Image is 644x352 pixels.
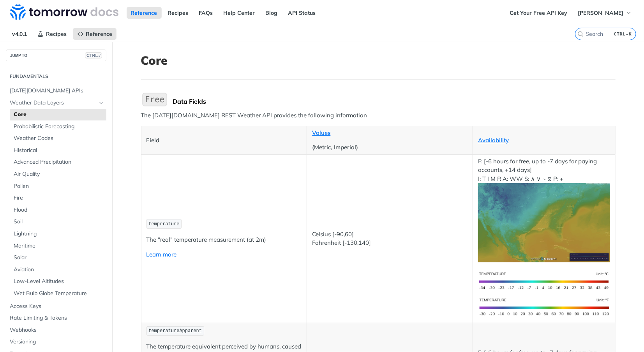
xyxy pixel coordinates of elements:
svg: Search [577,31,584,37]
span: Solar [14,254,104,262]
a: Recipes [33,28,71,40]
h1: Core [141,53,616,67]
span: Rate Limiting & Tokens [10,314,104,322]
a: Availability [478,136,509,144]
span: temperatureApparent [148,328,202,334]
a: Probabilistic Forecasting [10,121,106,133]
span: Core [14,111,104,119]
p: Field [146,136,302,145]
a: Low-Level Altitudes [10,276,106,287]
p: (Metric, Imperial) [312,143,468,152]
a: Versioning [6,336,106,348]
span: Reference [86,30,112,37]
a: Weather Data LayersHide subpages for Weather Data Layers [6,97,106,109]
a: API Status [284,7,320,19]
a: FAQs [195,7,217,19]
span: Maritime [14,242,104,250]
a: Blog [261,7,282,19]
a: Air Quality [10,168,106,180]
span: Advanced Precipitation [14,158,104,166]
span: Low-Level Altitudes [14,278,104,285]
span: Weather Data Layers [10,99,96,107]
kbd: CTRL-K [612,30,634,38]
span: [PERSON_NAME] [578,9,623,16]
span: Expand image [478,303,610,310]
a: Reference [73,28,116,40]
a: Core [10,109,106,120]
a: [DATE][DOMAIN_NAME] APIs [6,85,106,97]
img: temperature-us [478,294,610,320]
a: Weather Codes [10,133,106,144]
p: The "real" temperature measurement (at 2m) [146,235,302,244]
span: Historical [14,147,104,154]
button: Hide subpages for Weather Data Layers [98,100,104,106]
span: CTRL-/ [85,52,102,58]
a: Aviation [10,264,106,276]
p: F: [-6 hours for free, up to -7 days for paying accounts, +14 days] I: T I M R A: WW S: ∧ ∨ ~ ⧖ P: + [478,157,610,262]
img: temperature [478,183,610,262]
span: Pollen [14,182,104,190]
span: Flood [14,206,104,214]
img: Tomorrow.io Weather API Docs [10,4,118,20]
a: Pollen [10,180,106,192]
span: Access Keys [10,302,104,310]
p: Celsius [-90,60] Fahrenheit [-130,140] [312,230,468,248]
span: Expand image [478,219,610,226]
a: Get Your Free API Key [505,7,572,19]
a: Historical [10,145,106,156]
a: Soil [10,216,106,228]
a: Recipes [164,7,193,19]
span: Versioning [10,338,104,346]
a: Advanced Precipitation [10,156,106,168]
a: Help Center [219,7,259,19]
span: [DATE][DOMAIN_NAME] APIs [10,87,104,95]
a: Values [312,129,330,136]
span: v4.0.1 [8,28,31,40]
a: Solar [10,252,106,264]
a: Reference [127,7,162,19]
span: Recipes [46,30,67,37]
span: Soil [14,218,104,226]
a: Lightning [10,228,106,240]
img: temperature-si [478,268,610,294]
span: Wet Bulb Globe Temperature [14,290,104,297]
a: Webhooks [6,324,106,336]
p: The [DATE][DOMAIN_NAME] REST Weather API provides the following information [141,111,616,120]
a: Access Keys [6,301,106,312]
span: Weather Codes [14,134,104,142]
span: Expand image [478,277,610,284]
span: temperature [148,221,179,227]
span: Air Quality [14,170,104,178]
button: JUMP TOCTRL-/ [6,50,106,61]
span: Fire [14,194,104,202]
div: Data Fields [173,97,616,105]
a: Maritime [10,240,106,252]
a: Rate Limiting & Tokens [6,312,106,324]
button: [PERSON_NAME] [573,7,636,19]
a: Flood [10,204,106,216]
span: Lightning [14,230,104,238]
a: Wet Bulb Globe Temperature [10,288,106,299]
span: Webhooks [10,326,104,334]
span: Aviation [14,266,104,274]
a: Fire [10,192,106,204]
span: Probabilistic Forecasting [14,123,104,131]
a: Learn more [146,251,177,258]
h2: Fundamentals [6,73,106,80]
